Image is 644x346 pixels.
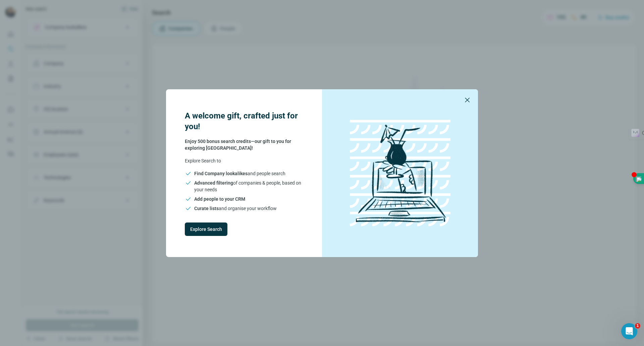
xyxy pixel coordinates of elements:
[194,171,248,176] span: Find Company lookalikes
[185,157,306,164] p: Explore Search to
[194,180,306,193] span: of companies & people, based on your needs
[185,110,306,132] h3: A welcome gift, crafted just for you!
[190,226,222,233] span: Explore Search
[185,138,306,151] p: Enjoy 500 bonus search credits—our gift to you for exploring [GEOGRAPHIC_DATA]!
[194,206,219,211] span: Curate lists
[194,205,277,212] span: and organise your workflow
[621,323,637,339] iframe: Intercom live chat
[194,170,285,177] span: and people search
[194,196,245,202] span: Add people to your CRM
[185,223,227,236] button: Explore Search
[340,113,461,234] img: laptop
[194,180,233,186] span: Advanced filtering
[635,323,640,329] span: 1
